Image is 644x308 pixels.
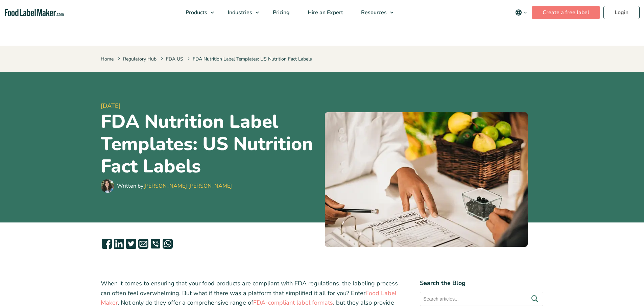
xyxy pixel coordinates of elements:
span: Hire an Expert [306,9,344,16]
span: Resources [359,9,387,16]
a: Create a free label [532,6,600,19]
h4: Search the Blog [420,279,543,288]
span: [DATE] [101,101,319,111]
h1: FDA Nutrition Label Templates: US Nutrition Fact Labels [101,111,319,177]
span: Products [184,9,208,16]
a: Regulatory Hub [123,56,157,62]
a: Login [603,6,640,19]
div: Written by [117,182,232,190]
a: FDA-compliant label formats [253,299,333,307]
a: FDA US [166,56,183,62]
img: Maria Abi Hanna - Food Label Maker [101,179,114,193]
span: FDA Nutrition Label Templates: US Nutrition Fact Labels [186,56,312,62]
a: Food Label Maker [101,289,397,307]
a: Home [101,56,114,62]
span: Pricing [271,9,290,16]
input: Search articles... [420,292,543,306]
a: [PERSON_NAME] [PERSON_NAME] [143,182,232,190]
span: Industries [226,9,253,16]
